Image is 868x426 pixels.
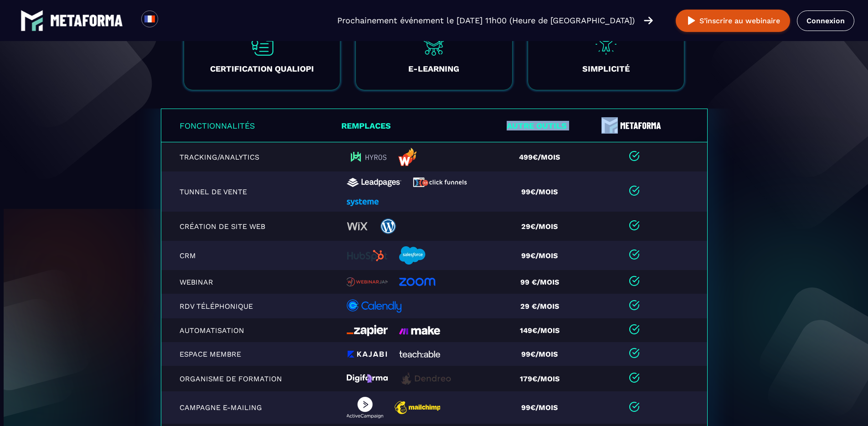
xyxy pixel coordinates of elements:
td: 99 €/mois [503,270,582,294]
img: logo [601,117,618,134]
p: Fonctionnalités [180,121,341,130]
th: Remplaces [341,109,504,142]
td: 149€/mois [503,318,582,342]
td: 29 €/mois [503,294,582,318]
img: logo [620,122,661,129]
img: logo-web [399,351,440,358]
td: 99€/mois [503,391,582,424]
img: logo-web [399,371,454,386]
h3: E-LEARNING [370,62,498,75]
img: checked [629,275,640,286]
img: logo-web [399,277,436,286]
img: logo [50,15,123,26]
p: Campagne e-mailing [180,403,282,412]
p: Webinar [180,278,282,286]
img: play [686,15,697,26]
img: logo-web [395,401,440,414]
img: fr [144,13,155,25]
img: checked [629,324,640,335]
div: Search for option [158,10,180,31]
p: Prochainement événement le [DATE] 11h00 (Heure de [GEOGRAPHIC_DATA]) [337,14,635,27]
p: Création de site web [180,222,282,231]
img: logo-web [347,374,388,384]
img: checked [629,220,640,231]
p: Tracking/Analytics [180,153,282,161]
td: 179€/mois [503,366,582,391]
p: Espace Membre [180,350,282,358]
p: Organisme de formation [180,374,282,383]
img: checked [629,249,640,260]
img: checked [629,348,640,358]
img: logo [21,9,43,32]
img: logo-web [347,178,401,187]
img: checked [629,151,640,161]
p: CRM [180,251,282,260]
img: logo-web [347,397,383,418]
td: 99€/mois [503,241,582,270]
img: logo-web [413,177,467,187]
img: checked [629,401,640,412]
img: adv4 [251,33,273,56]
img: logo-web [398,148,416,166]
input: Search for option [166,15,173,26]
td: 99€/mois [503,171,582,212]
img: logo-web [347,277,388,286]
td: 499€/mois [503,142,582,172]
img: logo-web [379,217,397,235]
img: logo-web [347,250,388,261]
img: checked [629,372,640,383]
p: RDV téléphonique [180,302,282,311]
img: logo-web [347,351,388,358]
button: S’inscrire au webinaire [676,10,790,32]
img: logo-web [347,222,368,230]
img: adv6 [595,33,617,56]
h3: CERTIFICATION QUALIOPI [199,62,326,75]
img: logo-web [347,325,388,336]
img: checked [629,185,640,196]
h3: SIMPLICITÉ [543,62,670,75]
img: arrow-right [644,16,653,26]
img: logo-web [347,148,387,166]
td: 99€/mois [503,342,582,366]
td: 29€/mois [503,212,582,241]
p: Automatisation [180,326,282,335]
a: Connexion [797,10,854,31]
img: logo-web [399,326,440,335]
p: Tunnel de vente [180,187,282,196]
img: logo-web [347,299,401,313]
img: logo-web [347,199,379,206]
img: checked [629,300,640,311]
img: logo-web [399,246,426,265]
th: Autre outils [503,109,582,142]
img: adv5 [422,33,445,56]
